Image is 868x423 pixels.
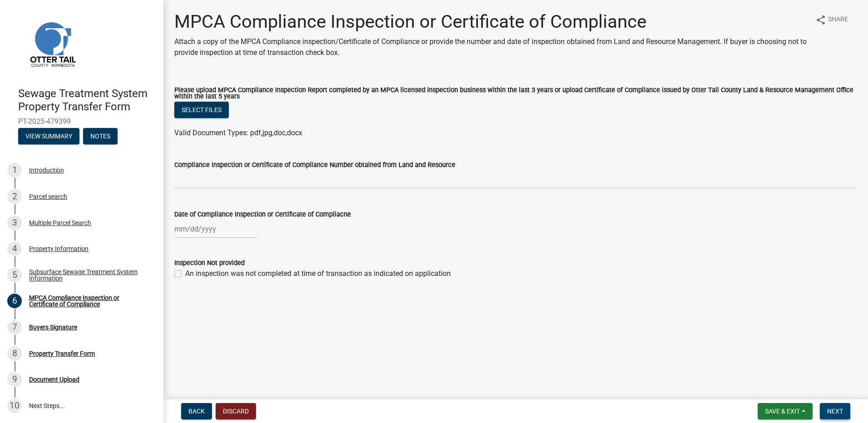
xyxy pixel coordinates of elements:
[29,220,91,226] div: Multiple Parcel Search
[18,10,86,78] img: Otter Tail County, Minnesota
[820,403,850,419] button: Next
[18,87,156,113] h4: Sewage Treatment System Property Transfer Form
[7,372,22,387] div: 9
[765,408,800,415] span: Save & Exit
[7,346,22,361] div: 8
[18,133,79,140] wm-modal-confirm: Summary
[29,167,64,173] div: Introduction
[7,294,22,308] div: 6
[181,403,212,419] button: Back
[29,376,79,383] div: Document Upload
[827,408,843,415] span: Next
[174,11,808,33] h1: MPCA Compliance Inspection or Certificate of Compliance
[758,403,813,419] button: Save & Exit
[185,268,451,279] label: An inspection was not completed at time of transaction as indicated on application
[174,211,351,218] label: Date of Compliance Inspection or Certificate of Compliacne
[828,15,848,25] span: Share
[174,162,455,168] label: Compliance Inspection or Certificate of Compliance Number obtained from Land and Resource
[808,11,855,29] button: shareShare
[29,324,77,330] div: Buyers Signature
[29,269,149,281] div: Subsurface Sewage Treatment System Information
[18,128,79,144] button: View Summary
[815,15,826,25] i: share
[7,163,22,177] div: 1
[7,268,22,282] div: 5
[174,220,257,238] input: mm/dd/yyyy
[216,403,256,419] button: Discard
[7,241,22,256] div: 4
[174,128,302,137] span: Valid Document Types: pdf,jpg,doc,docx
[18,117,145,126] span: PT-2025-479399
[29,193,67,200] div: Parcel search
[174,102,229,118] button: Select files
[7,189,22,204] div: 2
[29,246,89,252] div: Property Information
[83,133,118,140] wm-modal-confirm: Notes
[174,87,857,100] label: Please upload MPCA Compliance Inspection Report completed by an MPCA licensed inspection business...
[7,216,22,230] div: 3
[188,408,205,415] span: Back
[29,350,95,357] div: Property Transfer Form
[29,295,149,307] div: MPCA Compliance Inspection or Certificate of Compliance
[174,36,808,58] p: Attach a copy of the MPCA Compliance inspection/Certificate of Compliance or provide the number a...
[83,128,118,144] button: Notes
[7,398,22,413] div: 10
[7,320,22,334] div: 7
[174,260,245,266] label: Inspection Not provided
